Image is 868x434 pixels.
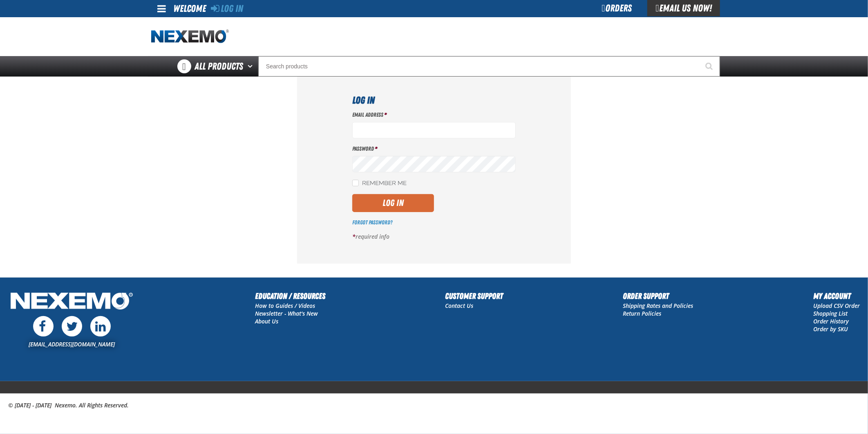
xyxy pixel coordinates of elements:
[352,180,359,186] input: Remember Me
[255,290,325,302] h2: Education / Resources
[245,56,258,77] button: Open All Products pages
[352,194,434,212] button: Log In
[700,56,720,77] button: Start Searching
[352,219,392,226] a: Forgot Password?
[258,56,720,77] input: Search
[813,302,860,310] a: Upload CSV Order
[352,180,407,188] label: Remember Me
[195,59,243,74] span: All Products
[813,325,848,333] a: Order by SKU
[813,290,860,302] h2: My Account
[813,317,849,325] a: Order History
[813,310,848,317] a: Shopping List
[445,290,503,302] h2: Customer Support
[352,111,516,119] label: Email Address
[623,302,694,310] a: Shipping Rates and Policies
[8,290,135,314] img: Nexemo Logo
[352,233,516,241] p: required info
[352,93,516,108] h1: Log In
[151,29,229,44] a: Home
[151,29,229,44] img: Nexemo logo
[255,310,318,317] a: Newsletter - What's New
[29,340,115,348] a: [EMAIL_ADDRESS][DOMAIN_NAME]
[255,317,278,325] a: About Us
[445,302,474,310] a: Contact Us
[352,145,516,153] label: Password
[255,302,315,310] a: How to Guides / Videos
[623,310,662,317] a: Return Policies
[211,3,243,14] a: Log In
[623,290,694,302] h2: Order Support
